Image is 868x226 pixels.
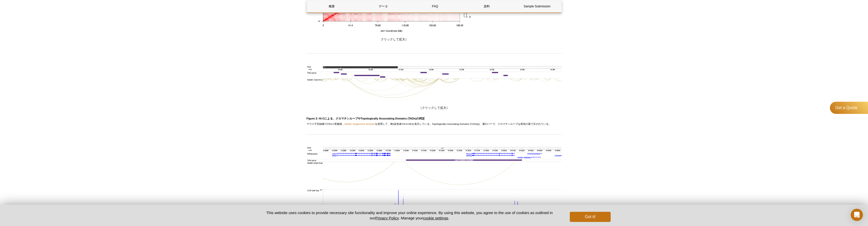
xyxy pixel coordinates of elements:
[410,0,460,12] a: FAQ
[344,123,375,125] a: WashU Epigenome Browser
[307,121,562,127] p: マウス子宮組織でのHi-C実施例。 を使用して、第6染色体の6.8 Mbを表示している。Topologically Associating Domains (TADs)は、紫のバーで、クロマチン...
[307,65,562,110] div: （クリックして拡大）
[258,210,562,221] p: This website uses cookies to provide necessary site functionality and improve your online experie...
[513,0,561,12] a: Sample Submission
[307,0,357,12] a: 概要
[462,0,512,12] a: 資料
[307,65,562,104] img: Hi-C enables identification of complex chromatin interactions like chromatin looping and Topologi...
[851,209,863,221] div: Open Intercom Messenger
[307,115,562,121] h3: Figure 2: Hi-Cによる、クロマチンループやTopologically Associating Domains (TADs)の同定
[423,216,448,220] button: cookie settings
[570,212,610,222] button: Got it!
[375,216,399,220] a: Privacy Policy
[358,0,408,12] a: データ
[830,102,868,114] a: Get a Quote
[307,146,562,222] img: ChIP-Seq analysis of CTCF confirms association of CTCF at boundaries between chromosomal topologi...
